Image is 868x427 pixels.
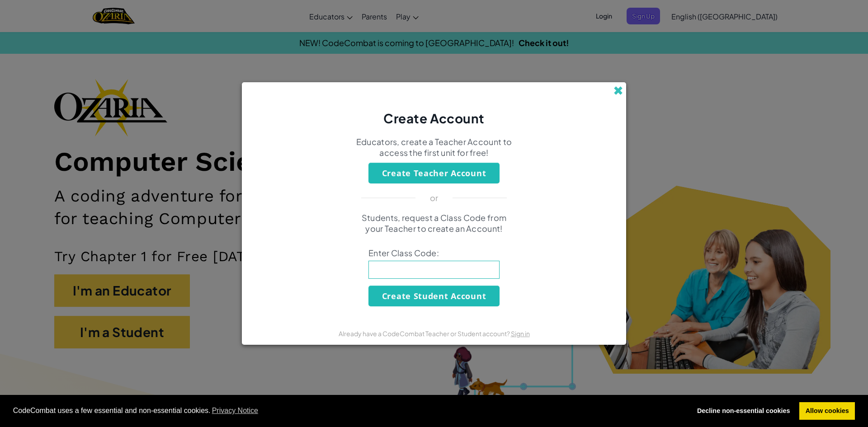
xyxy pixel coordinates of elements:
[368,163,500,183] button: Create Teacher Account
[691,402,796,420] a: deny cookies
[430,192,439,203] p: or
[368,286,500,306] button: Create Student Account
[368,248,500,258] span: Enter Class Code:
[799,402,855,420] a: allow cookies
[355,212,513,234] p: Students, request a Class Code from your Teacher to create an Account!
[511,329,530,338] a: Sign in
[355,136,513,158] p: Educators, create a Teacher Account to access the first unit for free!
[383,110,485,126] span: Create Account
[211,404,260,418] a: learn more about cookies
[13,404,684,418] span: CodeCombat uses a few essential and non-essential cookies.
[339,329,511,338] span: Already have a CodeCombat Teacher or Student account?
